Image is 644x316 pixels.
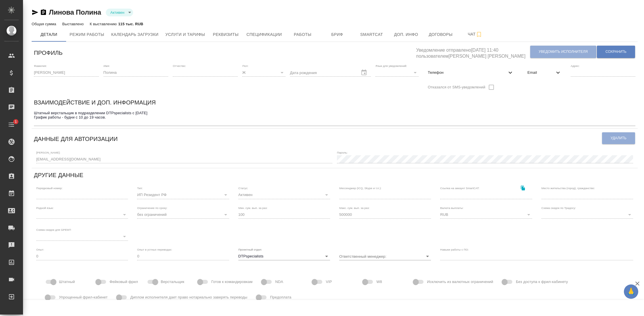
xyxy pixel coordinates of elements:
h6: Взаимодействие и доп. информация [34,98,156,107]
label: Тип: [137,187,143,190]
span: Договоры [427,31,455,38]
button: Скопировать ссылку [517,182,529,194]
span: 🙏 [626,286,636,298]
button: Скопировать ссылку [40,9,47,16]
label: Опыт: [36,248,44,251]
h6: Данные для авторизации [34,134,118,144]
label: Пароль: [337,151,348,154]
label: Макс. сум. вып. за раз: [339,206,370,209]
label: Опыт в устных переводах: [137,248,172,251]
label: Язык для уведомлений: [375,64,407,67]
span: Без доступа к фрил-кабинету [516,279,568,285]
span: Спецификации [246,31,282,38]
span: Email [528,70,555,75]
p: Выставлено [62,22,85,26]
div: Активен [238,191,330,199]
button: 🙏 [624,284,638,299]
span: Услуги и тарифы [165,31,205,38]
span: NDA [275,279,283,285]
span: Верстальщик [161,279,184,285]
p: К выставлению [90,22,118,26]
span: W8 [376,279,382,285]
span: Работы [289,31,317,38]
span: Бриф [323,31,351,38]
span: Реквизиты [212,31,239,38]
label: Мессенджер (ICQ, Skype и т.п.): [339,187,382,190]
span: Исключить из валютных ограничений [427,279,493,285]
h6: Профиль [34,48,63,57]
span: Предоплата [270,294,291,300]
label: Место жительства (город), гражданство: [541,187,595,190]
label: Ссылка на аккаунт SmartCAT: [440,187,480,190]
button: Скопировать ссылку для ЯМессенджера [32,9,39,16]
span: Диплом исполнителя дает право нотариально заверять переводы [130,294,247,300]
svg: Подписаться [476,31,482,38]
span: Готов к командировкам [211,279,252,285]
label: Схема скидок по Традосу: [541,206,576,209]
p: Общая сумма [32,22,57,26]
label: Имя: [103,64,110,67]
button: Активен [109,10,126,15]
span: Сохранить [605,49,626,54]
span: Штатный [59,279,75,285]
button: Open [423,252,432,260]
a: 1 [1,117,22,132]
label: Фамилия: [34,64,47,67]
label: Ограничение по сроку: [137,206,167,209]
label: Родной язык: [36,206,54,209]
p: 115 тыс. RUB [118,22,143,26]
span: Фейковый фрил [110,279,138,285]
span: Чат [461,31,489,38]
button: Сохранить [597,46,635,58]
span: Доп. инфо [392,31,420,38]
div: Ж [242,69,285,77]
span: 1 [11,119,20,125]
label: Проектный отдел: [238,248,262,251]
span: Календарь загрузки [111,31,159,38]
span: Телефон [428,70,507,75]
span: Отказался от SMS-уведомлений [428,84,485,90]
label: Порядковый номер: [36,187,62,190]
div: Активен [106,9,133,16]
label: Статус: [238,187,248,190]
h5: Уведомление отправлено [DATE] 11:40 пользователем [PERSON_NAME] [PERSON_NAME] [416,44,530,59]
span: Режим работы [70,31,104,38]
span: Упрощенный фрил-кабинет [59,294,108,300]
div: Email [523,66,566,79]
label: Адрес: [571,64,580,67]
button: Open [323,252,331,260]
span: Smartcat [358,31,386,38]
label: Пол: [242,64,248,67]
span: Детали [35,31,63,38]
label: Валюта выплаты: [440,206,463,209]
div: Телефон [423,66,518,79]
div: ИП Резидент РФ [137,191,229,199]
h6: Другие данные [34,170,83,180]
label: Схема скидок для GPEMT: [36,228,72,231]
textarea: Штатный верстальщик в подразделении DTPspecialists с [DATE] График работы - будни с 10 до 19 часов. [34,111,635,124]
label: [PERSON_NAME]: [36,151,60,154]
div: RUB [440,211,532,219]
div: без ограничений [137,211,229,219]
a: Линова Полина [49,8,101,16]
label: Мин. сум. вып. за раз: [238,206,268,209]
span: VIP [326,279,332,285]
label: Навыки работы с ПО: [440,248,469,251]
label: Отчество: [173,64,186,67]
